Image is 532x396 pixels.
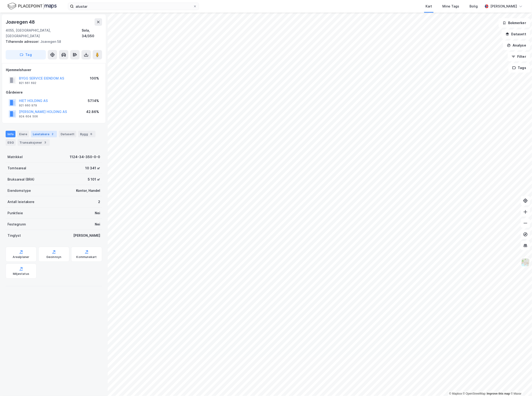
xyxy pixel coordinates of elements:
a: Improve this map [487,392,510,395]
div: Kart [426,4,432,9]
button: Bokmerker [499,18,530,28]
div: 821 661 692 [19,81,36,85]
div: Bruksareal (BRA) [7,177,34,182]
div: Arealplaner [13,255,29,259]
div: Datasett [59,131,76,137]
div: Nei [95,210,100,216]
div: 42.86% [86,109,99,115]
div: Kontrollprogram for chat [509,374,532,396]
div: Nei [95,222,100,227]
div: 2 [50,132,55,136]
div: 2 [98,199,100,205]
div: Tinglyst [7,233,21,238]
div: Gårdeiere [6,90,102,95]
div: ESG [6,139,16,146]
img: logo.f888ab2527a4732fd821a326f86c7f29.svg [7,2,57,10]
div: Joavegen 48 [6,18,36,26]
div: [PERSON_NAME] [490,4,517,9]
div: Kommunekart [76,255,97,259]
div: Hjemmelshaver [6,67,102,73]
span: Tilhørende adresser: [6,40,40,44]
div: Eiere [17,131,29,137]
button: Analyse [503,41,530,50]
div: Antall leietakere [7,199,34,205]
div: Bygg [78,131,95,137]
div: 10 341 ㎡ [85,165,100,171]
div: 3 [43,140,48,145]
input: Søk på adresse, matrikkel, gårdeiere, leietakere eller personer [74,3,193,10]
div: Bolig [470,4,478,9]
div: Geoinnsyn [46,255,62,259]
div: Eiendomstype [7,188,31,193]
div: Matrikkel [7,154,23,160]
div: 924 604 506 [19,115,38,118]
div: 100% [90,76,99,81]
div: Info [6,131,15,137]
div: Leietakere [31,131,57,137]
div: 4055, [GEOGRAPHIC_DATA], [GEOGRAPHIC_DATA] [6,28,82,39]
div: 57.14% [88,98,99,104]
div: Punktleie [7,210,23,216]
div: Kontor, Handel [76,188,100,193]
button: Tags [508,63,530,73]
div: [PERSON_NAME] [73,233,100,238]
div: Festegrunn [7,222,26,227]
div: 1124-34-350-0-0 [70,154,100,160]
button: Datasett [502,29,530,39]
iframe: Chat Widget [509,374,532,396]
button: Filter [508,52,530,61]
img: Z [521,258,530,267]
button: Tag [6,50,46,59]
div: 5 101 ㎡ [88,177,100,182]
div: 6 [89,132,94,136]
div: 921 660 979 [19,104,37,107]
div: Joavegen 58 [6,39,98,44]
div: Miljøstatus [13,272,29,276]
div: Tomteareal [7,165,26,171]
div: Sola, 34/350 [82,28,102,39]
a: OpenStreetMap [463,392,486,395]
div: Transaksjoner [18,139,50,146]
div: Mine Tags [442,4,459,9]
a: Mapbox [449,392,462,395]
